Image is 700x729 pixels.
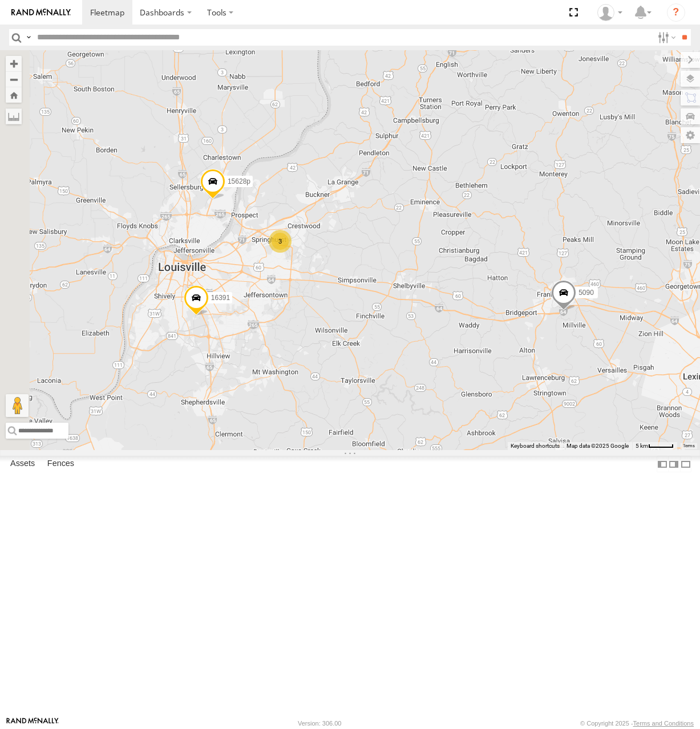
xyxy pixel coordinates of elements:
[5,456,41,472] label: Assets
[211,293,229,301] span: 16391
[653,29,678,46] label: Search Filter Options
[511,442,560,450] button: Keyboard shortcuts
[6,71,22,87] button: Zoom out
[683,443,695,448] a: Terms (opens in new tab)
[667,3,685,22] i: ?
[681,127,700,143] label: Map Settings
[567,443,629,449] span: Map data ©2025 Google
[6,718,59,729] a: Visit our Website
[24,29,33,46] label: Search Query
[42,456,80,472] label: Fences
[11,9,71,17] img: rand-logo.svg
[580,720,694,727] div: © Copyright 2025 -
[269,230,292,253] div: 3
[298,720,341,727] div: Version: 306.00
[6,87,22,103] button: Zoom Home
[633,720,694,727] a: Terms and Conditions
[680,456,691,472] label: Hide Summary Table
[657,456,668,472] label: Dock Summary Table to the Left
[578,288,594,296] span: 5090
[6,394,29,417] button: Drag Pegman onto the map to open Street View
[668,456,679,472] label: Dock Summary Table to the Right
[593,4,626,21] div: Paul Withrow
[6,56,22,71] button: Zoom in
[636,443,648,449] span: 5 km
[6,108,22,124] label: Measure
[632,442,677,450] button: Map Scale: 5 km per 41 pixels
[227,177,250,185] span: 15628p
